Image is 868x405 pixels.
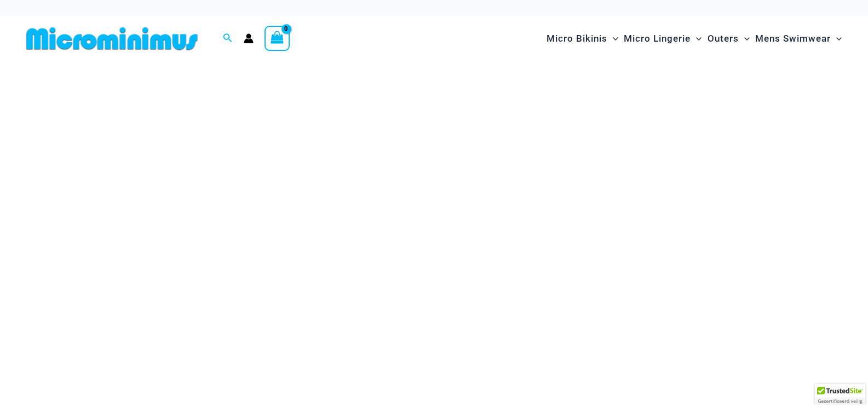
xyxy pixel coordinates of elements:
[542,20,846,57] nav: Site Navigation
[544,22,621,55] a: Micro BikinisMenu ToggleMenu Toggle
[831,25,842,53] span: Menu Toggle
[607,25,618,53] span: Menu Toggle
[752,22,844,55] a: Mens SwimwearMenu ToggleMenu Toggle
[547,25,607,53] span: Micro Bikinis
[705,22,752,55] a: OutersMenu ToggleMenu Toggle
[739,25,750,53] span: Menu Toggle
[691,25,702,53] span: Menu Toggle
[621,22,704,55] a: Micro LingerieMenu ToggleMenu Toggle
[223,32,233,45] a: Search icon link
[708,25,739,53] span: Outers
[265,26,290,51] a: View Shopping Cart, empty
[755,25,831,53] span: Mens Swimwear
[244,33,254,43] a: Account icon link
[22,26,202,51] img: MM SHOP LOGO FLAT
[815,384,865,405] div: TrustedSite Certified
[624,25,691,53] span: Micro Lingerie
